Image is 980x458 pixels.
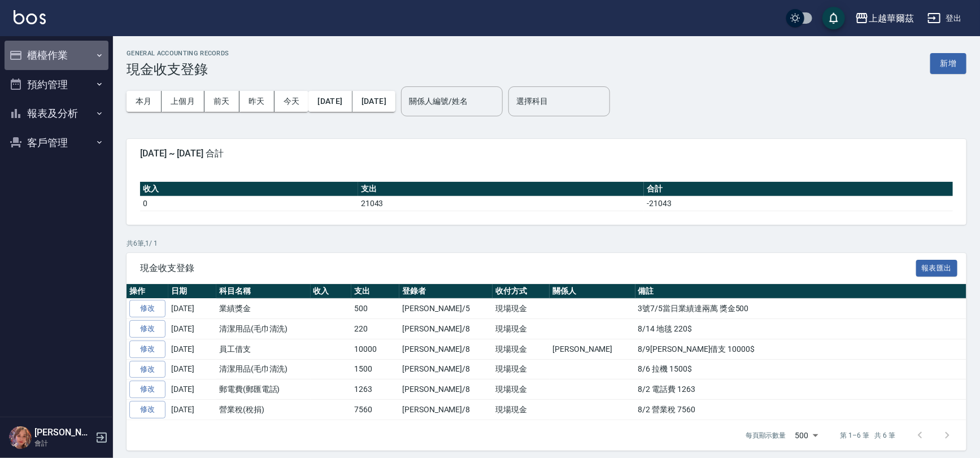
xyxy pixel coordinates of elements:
[840,430,895,440] p: 第 1–6 筆 共 6 筆
[216,339,311,359] td: 員工借支
[851,7,918,30] button: 上越華爾茲
[308,91,352,112] button: [DATE]
[129,401,165,418] a: 修改
[216,400,311,420] td: 營業稅(稅捐)
[351,380,399,400] td: 1263
[216,380,311,400] td: 郵電費(郵匯電話)
[216,284,311,299] th: 科目名稱
[493,380,550,400] td: 現場現金
[216,319,311,339] td: 清潔用品(毛巾清洗)
[493,284,550,299] th: 收付方式
[216,359,311,380] td: 清潔用品(毛巾清洗)
[127,50,229,57] h2: GENERAL ACCOUNTING RECORDS
[168,339,216,359] td: [DATE]
[5,99,108,128] button: 報表及分析
[916,262,958,273] a: 報表匯出
[399,284,493,299] th: 登錄者
[140,148,953,159] span: [DATE] ~ [DATE] 合計
[129,361,165,378] a: 修改
[239,91,275,112] button: 昨天
[5,41,108,70] button: 櫃檯作業
[168,319,216,339] td: [DATE]
[140,182,358,197] th: 收入
[9,426,32,449] img: Person
[493,359,550,380] td: 現場現金
[644,182,953,197] th: 合計
[635,284,966,299] th: 備註
[14,10,46,24] img: Logo
[399,380,493,400] td: [PERSON_NAME]/8
[930,53,966,74] button: 新增
[129,320,165,338] a: 修改
[358,182,644,197] th: 支出
[168,299,216,319] td: [DATE]
[930,58,966,68] a: 新增
[635,339,966,359] td: 8/9[PERSON_NAME]借支 10000$
[399,339,493,359] td: [PERSON_NAME]/8
[550,284,635,299] th: 關係人
[635,380,966,400] td: 8/2 電話費 1263
[635,299,966,319] td: 3號7/5當日業績達兩萬 獎金500
[162,91,204,112] button: 上個月
[5,70,108,99] button: 預約管理
[644,196,953,211] td: -21043
[493,339,550,359] td: 現場現金
[140,263,916,274] span: 現金收支登錄
[275,91,309,112] button: 今天
[168,284,216,299] th: 日期
[127,62,229,77] h3: 現金收支登錄
[351,400,399,420] td: 7560
[311,284,352,299] th: 收入
[204,91,239,112] button: 前天
[127,91,162,112] button: 本月
[635,400,966,420] td: 8/2 營業稅 7560
[129,300,165,317] a: 修改
[746,430,786,440] p: 每頁顯示數量
[352,91,395,112] button: [DATE]
[127,284,168,299] th: 操作
[822,7,845,29] button: save
[5,128,108,158] button: 客戶管理
[399,359,493,380] td: [PERSON_NAME]/8
[399,400,493,420] td: [PERSON_NAME]/8
[399,299,493,319] td: [PERSON_NAME]/5
[923,8,966,29] button: 登出
[351,339,399,359] td: 10000
[34,427,92,438] h5: [PERSON_NAME]
[351,284,399,299] th: 支出
[399,319,493,339] td: [PERSON_NAME]/8
[168,400,216,420] td: [DATE]
[635,319,966,339] td: 8/14 地毯 220$
[635,359,966,380] td: 8/6 拉機 1500$
[168,359,216,380] td: [DATE]
[791,420,822,451] div: 500
[550,339,635,359] td: [PERSON_NAME]
[358,196,644,211] td: 21043
[351,319,399,339] td: 220
[351,359,399,380] td: 1500
[493,319,550,339] td: 現場現金
[351,299,399,319] td: 500
[129,341,165,358] a: 修改
[140,196,358,211] td: 0
[34,438,92,448] p: 會計
[216,299,311,319] td: 業績獎金
[869,11,914,25] div: 上越華爾茲
[493,299,550,319] td: 現場現金
[129,381,165,398] a: 修改
[127,238,966,248] p: 共 6 筆, 1 / 1
[168,380,216,400] td: [DATE]
[493,400,550,420] td: 現場現金
[916,260,958,277] button: 報表匯出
